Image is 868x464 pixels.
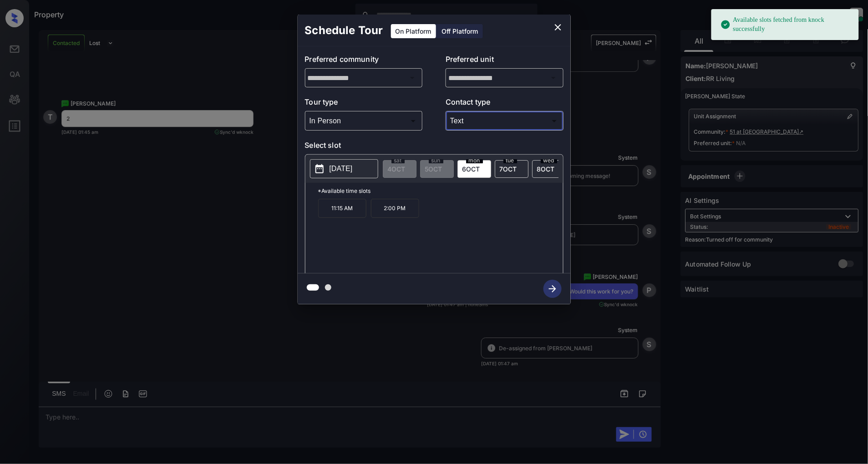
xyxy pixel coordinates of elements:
[305,140,563,154] p: Select slot
[307,113,421,128] div: In Person
[446,54,563,68] p: Preferred unit
[537,165,555,173] span: 8 OCT
[371,199,419,218] p: 2:00 PM
[500,165,517,173] span: 7 OCT
[391,24,436,38] div: On Platform
[541,158,557,163] span: wed
[462,165,480,173] span: 6 OCT
[318,199,366,218] p: 11:15 AM
[503,158,517,163] span: tue
[448,113,561,128] div: Text
[318,183,563,199] p: *Available time slots
[305,96,423,111] p: Tour type
[466,158,483,163] span: mon
[330,163,353,174] p: [DATE]
[446,96,563,111] p: Contact type
[532,160,566,178] div: date-select
[310,159,378,178] button: [DATE]
[549,18,567,36] button: close
[305,54,423,68] p: Preferred community
[457,160,491,178] div: date-select
[721,12,852,37] div: Available slots fetched from knock successfully
[495,160,528,178] div: date-select
[298,15,391,46] h2: Schedule Tour
[437,24,483,38] div: Off Platform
